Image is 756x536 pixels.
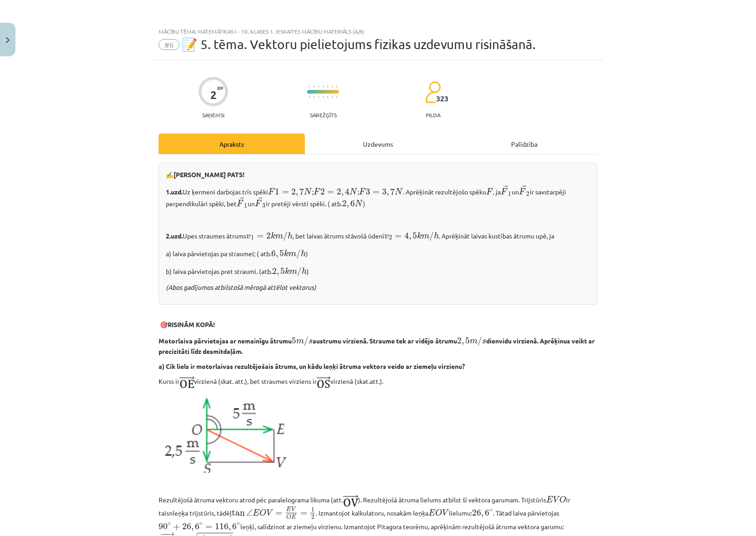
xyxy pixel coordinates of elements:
div: Palīdzība [451,134,597,154]
img: students-c634bb4e5e11cddfef0936a35e636f08e4e9abd3cc4e673bd6f9a4125e45ecb1.svg [425,81,441,104]
span: k [284,250,288,257]
span: → [258,197,262,203]
img: icon-short-line-57e1e144782c952c97e751825c79c345078a6d821885a25fce030b3d8c18986b.svg [313,85,314,88]
span: 1 [251,235,254,240]
span: v [384,234,389,238]
span: 5 [279,250,284,257]
img: icon-short-line-57e1e144782c952c97e751825c79c345078a6d821885a25fce030b3d8c18986b.svg [336,85,337,88]
p: ✍️ [166,170,590,179]
img: icon-short-line-57e1e144782c952c97e751825c79c345078a6d821885a25fce030b3d8c18986b.svg [309,85,310,88]
span: F [268,188,275,194]
span: / [477,337,482,346]
span: , [341,192,343,196]
b: 2.uzd. [166,232,183,240]
span: , [276,253,278,258]
span: m [288,252,296,257]
span: 7 [299,188,304,195]
p: a) laiva pārvietojas pa straumei; ( atb. ) [166,247,590,259]
span: = [327,191,334,194]
span: 2 [526,192,529,196]
span: , [387,192,389,196]
img: icon-short-line-57e1e144782c952c97e751825c79c345078a6d821885a25fce030b3d8c18986b.svg [332,96,333,98]
span: = [275,512,282,516]
span: F [237,200,244,206]
div: Uzdevums [305,134,451,154]
span: 2 [291,189,296,195]
span: ∘ [237,522,240,525]
div: Mācību tēma: Matemātikas i - 10. klases 1. ieskaites mācību materiāls (a,b) [159,28,597,35]
p: Uz ķermeni darbojas trīs spēki ; ; . Aprēķināt rezultējošo spēku , ja un ir savstarpēji perpendik... [166,185,590,209]
img: icon-short-line-57e1e144782c952c97e751825c79c345078a6d821885a25fce030b3d8c18986b.svg [332,85,333,88]
span: , [277,271,279,276]
span: F [519,188,526,194]
span: 2 [320,189,325,195]
span: E [253,509,259,516]
span: / [429,231,434,241]
span: 6 [271,250,276,257]
b: [PERSON_NAME] PATS! [174,170,244,179]
span: O [559,496,566,503]
span: → [503,185,508,192]
span: 2 [389,235,392,240]
span: 5 [280,268,285,274]
span: 4 [404,232,409,238]
span: ∘ [199,522,203,525]
span: → [522,185,526,192]
span: 1 [275,189,279,195]
span: 📝 5. tēma. Vektoru pielietojums fizikas uzdevumu risināšanā. [182,37,536,52]
span: , [347,203,349,208]
span: N [304,188,312,194]
span: 5 [413,232,417,238]
span: 90 [159,523,168,529]
img: icon-short-line-57e1e144782c952c97e751825c79c345078a6d821885a25fce030b3d8c18986b.svg [318,85,319,88]
span: 26 [182,523,191,529]
span: 3 [262,203,265,208]
span: F [313,188,320,194]
span: 2 [266,232,271,238]
span: 2 [457,337,462,344]
img: icon-short-line-57e1e144782c952c97e751825c79c345078a6d821885a25fce030b3d8c18986b.svg [336,96,337,98]
span: , [229,526,231,531]
p: pilda [426,112,440,118]
span: tan [232,510,245,516]
span: V [442,509,449,516]
span: 5 [465,337,470,344]
span: E [428,509,435,516]
span: F [359,188,366,194]
img: icon-close-lesson-0947bae3869378f0d4975bcd49f059093ad1ed9edebbc8119c70593378902aed.svg [6,37,10,43]
span: V [291,507,296,512]
span: 6 [350,200,355,207]
span: ∘ [168,522,171,525]
span: ∠ [246,509,253,516]
span: E [286,507,291,511]
span: = [395,234,402,238]
p: 🎯 [159,320,597,329]
img: icon-short-line-57e1e144782c952c97e751825c79c345078a6d821885a25fce030b3d8c18986b.svg [323,96,323,98]
span: k [285,268,289,274]
span: #6 [159,39,179,50]
span: F [486,188,493,194]
span: h [288,232,293,238]
img: icon-short-line-57e1e144782c952c97e751825c79c345078a6d821885a25fce030b3d8c18986b.svg [327,96,328,98]
span: V [553,496,560,503]
b: 1.uzd. [166,188,183,196]
span: / [283,231,288,241]
span: 323 [436,94,448,103]
span: h [301,250,306,257]
span: O [259,509,266,516]
span: 1 [244,203,247,208]
span: 26 [472,510,481,516]
span: k [271,232,275,238]
span: = [373,191,379,194]
span: 6 [485,510,489,516]
span: → [239,197,244,203]
span: , [462,341,464,345]
b: RISINĀM KOPĀ! [168,320,215,328]
span: 7 [390,188,395,195]
span: ∘ [489,509,492,511]
span: 2 [272,268,277,274]
span: s [482,339,486,344]
span: , [481,513,483,517]
span: 1 [311,507,314,512]
div: Apraksts [159,134,305,154]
